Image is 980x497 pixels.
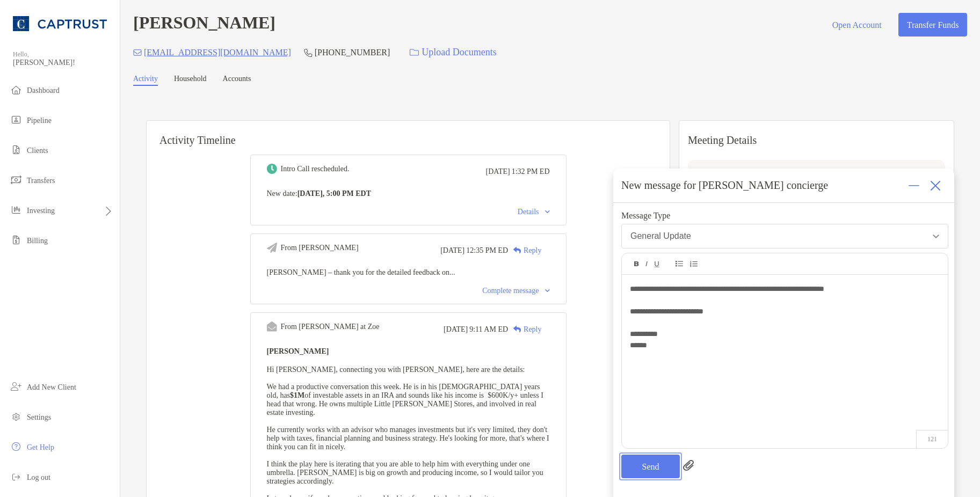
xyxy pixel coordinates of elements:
img: Editor control icon [689,261,698,267]
span: [DATE] [444,325,468,334]
span: Billing [27,237,48,245]
h6: Activity Timeline [147,121,670,147]
strong: $1M [290,391,304,399]
span: Add New Client [27,383,76,391]
button: General Update [621,224,948,248]
p: [EMAIL_ADDRESS][DOMAIN_NAME] [144,46,291,59]
div: From [PERSON_NAME] [281,244,359,252]
img: Editor control icon [634,261,639,267]
button: Open Account [824,13,890,36]
img: Event icon [267,164,277,174]
span: 12:35 PM ED [466,246,508,255]
p: New date : [267,187,550,200]
img: investing icon [10,203,23,216]
span: Clients [27,147,48,155]
img: billing icon [10,233,23,246]
span: Log out [27,473,50,481]
a: Accounts [223,75,251,86]
b: [PERSON_NAME] [267,347,329,355]
span: Settings [27,413,51,421]
img: get-help icon [10,440,23,453]
img: button icon [410,49,419,56]
img: logout icon [10,470,23,483]
span: 9:11 AM ED [469,325,508,334]
span: 1:32 PM ED [512,167,550,176]
img: Email Icon [133,49,142,56]
div: General Update [630,231,691,241]
img: Reply icon [513,326,521,333]
b: [DATE], 5:00 PM EDT [297,189,371,198]
p: [PERSON_NAME] – thank you for the detailed feedback on... [267,266,550,279]
button: Transfer Funds [898,13,967,36]
span: Message Type [621,211,948,221]
div: Complete message [482,287,549,295]
a: Upload Documents [403,41,503,64]
span: Get Help [27,443,54,451]
p: Meeting Details [688,134,945,147]
span: [DATE] [440,246,464,255]
a: Household [174,75,207,86]
div: From [PERSON_NAME] at Zoe [281,323,380,331]
img: transfers icon [10,173,23,186]
img: Editor control icon [645,261,648,267]
div: Details [518,208,550,216]
img: paperclip attachments [683,460,694,471]
span: Dashboard [27,86,60,94]
p: 121 [916,430,948,448]
div: Intro Call rescheduled. [281,165,350,173]
img: Expand or collapse [909,180,919,191]
a: Activity [133,75,158,86]
img: Open dropdown arrow [933,235,939,238]
img: Event icon [267,243,277,253]
img: dashboard icon [10,83,23,96]
div: New message for [PERSON_NAME] concierge [621,179,828,192]
button: Send [621,455,680,478]
img: Chevron icon [545,210,550,214]
img: Reply icon [513,247,521,254]
div: Reply [508,324,541,335]
p: [PHONE_NUMBER] [315,46,390,59]
div: Reply [508,245,541,256]
img: Close [930,180,941,191]
img: Chevron icon [545,289,550,293]
img: Phone Icon [304,48,313,57]
img: settings icon [10,410,23,423]
img: Editor control icon [654,261,659,267]
img: Editor control icon [676,261,683,267]
span: Pipeline [27,116,52,125]
span: [DATE] [486,167,510,176]
h4: [PERSON_NAME] [133,13,275,36]
span: Transfers [27,177,55,185]
span: [PERSON_NAME]! [13,59,113,67]
img: Event icon [267,321,277,332]
img: pipeline icon [10,113,23,126]
span: Investing [27,207,55,215]
img: CAPTRUST Logo [13,4,107,43]
img: clients icon [10,143,23,156]
img: add_new_client icon [10,380,23,393]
